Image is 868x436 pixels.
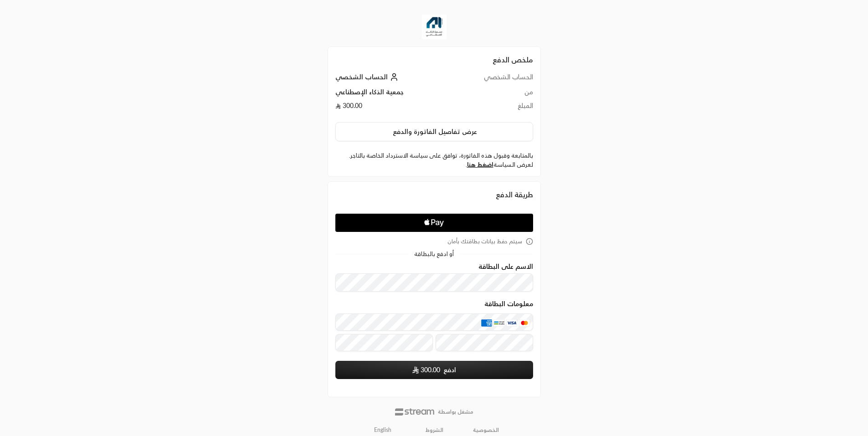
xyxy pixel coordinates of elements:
td: 300.00 [335,101,450,115]
button: عرض تفاصيل الفاتورة والدفع [335,122,533,141]
div: معلومات البطاقة [335,300,533,354]
span: سيتم حفظ بيانات بطاقتك بأمان [447,238,522,245]
img: Company Logo [422,15,447,39]
span: الحساب الشخصي [335,73,388,81]
input: تاريخ الانتهاء [335,334,433,351]
a: الشروط [426,426,443,434]
label: الاسم على البطاقة [478,263,533,270]
div: طريقة الدفع [335,189,533,200]
span: أو ادفع بالبطاقة [414,251,454,257]
a: الحساب الشخصي [335,73,401,81]
h2: ملخص الدفع [335,54,533,65]
input: بطاقة ائتمانية [335,313,533,331]
td: المبلغ [450,101,533,115]
p: مشغل بواسطة [438,408,473,415]
td: من [450,87,533,101]
img: AMEX [481,319,492,327]
label: بالمتابعة وقبول هذه الفاتورة، توافق على سياسة الاسترداد الخاصة بالتاجر. لعرض السياسة . [335,151,533,169]
img: SAR [412,366,419,374]
span: 300.00 [421,365,440,374]
img: MADA [493,319,504,327]
a: اضغط هنا [467,161,493,168]
legend: معلومات البطاقة [484,300,533,308]
td: جمعية الذكاء الإصطناعي [335,87,450,101]
input: رمز التحقق CVC [436,334,533,351]
img: Visa [506,319,517,327]
td: الحساب الشخصي [450,72,533,87]
button: ادفع SAR300.00 [335,361,533,379]
div: الاسم على البطاقة [335,263,533,292]
img: MasterCard [519,319,530,327]
a: الخصوصية [473,426,499,434]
